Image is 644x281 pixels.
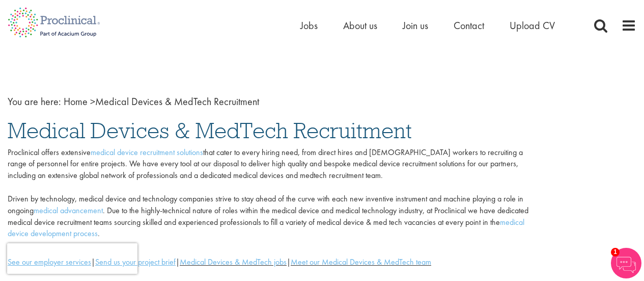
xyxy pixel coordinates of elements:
span: 1 [611,248,620,257]
div: | | | [8,257,529,268]
a: Contact [454,19,484,32]
img: Chatbot [611,248,641,278]
a: Join us [403,19,428,32]
a: About us [343,19,377,32]
a: medical device recruitment solutions [91,147,203,158]
a: Meet our Medical Devices & MedTech team [291,257,431,267]
a: medical device development process [8,217,524,239]
span: You are here: [8,95,61,108]
span: Medical Devices & MedTech Recruitment [8,117,412,144]
a: medical advancement [34,205,103,216]
a: Medical Devices & MedTech jobs [180,257,287,267]
span: Medical Devices & MedTech Recruitment [64,95,259,108]
a: Jobs [300,19,318,32]
a: breadcrumb link to Home [64,95,88,108]
span: > [90,95,95,108]
a: Upload CV [510,19,555,32]
p: Proclinical offers extensive that cater to every hiring need, from direct hires and [DEMOGRAPHIC_... [8,147,529,240]
iframe: reCAPTCHA [7,243,137,274]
